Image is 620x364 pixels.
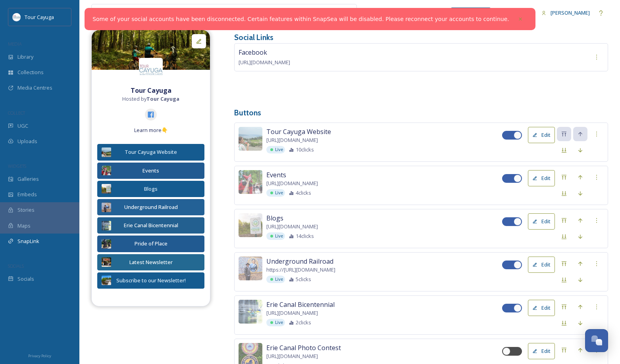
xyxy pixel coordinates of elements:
[115,203,187,211] div: Underground Railroad
[266,213,283,223] span: Blogs
[266,309,318,317] span: [URL][DOMAIN_NAME]
[239,213,262,237] img: 71e0f8f2-1c90-4030-b889-528a98c53596.jpg
[102,184,111,193] img: 71e0f8f2-1c90-4030-b889-528a98c53596.jpg
[266,136,318,144] span: [URL][DOMAIN_NAME]
[239,257,262,280] img: d989fd66-fd5c-4d2c-8c02-4c38b74c5598.jpg
[17,175,39,183] span: Galleries
[17,84,52,92] span: Media Centres
[266,276,285,283] div: Live
[139,58,163,82] img: download.jpeg
[134,126,168,134] span: Learn more👇
[528,343,555,359] button: Edit
[296,276,311,283] span: 5 clicks
[296,319,311,326] span: 2 clicks
[266,266,335,274] span: https://[URL][DOMAIN_NAME]
[97,217,204,234] button: Erie Canal Bicentennial
[8,163,26,169] span: WIDGETS
[13,13,21,21] img: download.jpeg
[17,238,39,245] span: SnapLink
[131,86,171,95] strong: Tour Cayuga
[239,48,267,57] span: Facebook
[97,181,204,197] button: Blogs
[266,189,285,197] div: Live
[296,232,314,240] span: 14 clicks
[102,257,111,267] img: faa31967-6370-4936-9b6c-70cf00b33f01.jpg
[585,329,608,352] button: Open Chat
[266,127,331,136] span: Tour Cayuga Website
[306,5,352,21] a: View all files
[115,259,187,266] div: Latest Newsletter
[266,170,286,180] span: Events
[296,146,314,153] span: 10 clicks
[17,191,37,198] span: Embeds
[8,110,25,116] span: COLLECT
[266,319,285,326] div: Live
[110,4,292,22] input: Search your library
[28,351,51,360] a: Privacy Policy
[8,263,24,269] span: SOCIALS
[551,9,590,16] span: [PERSON_NAME]
[17,69,44,76] span: Collections
[115,167,187,174] div: Events
[28,353,51,358] span: Privacy Policy
[92,30,210,70] img: b5d037cd-04cd-4fac-9b64-9a22eac2a8e5.jpg
[122,95,179,103] span: Hosted by
[239,59,290,66] span: [URL][DOMAIN_NAME]
[97,199,204,215] button: Underground Railroad
[115,148,187,156] div: Tour Cayuga Website
[97,236,204,252] button: Pride of Place
[266,300,335,309] span: Erie Canal Bicentennial
[239,127,262,151] img: d13152c4-165d-49b2-beb9-16e0a7ef30c2.jpg
[115,222,187,229] div: Erie Canal Bicentennial
[115,277,187,284] div: Subscribe to our Newsletter!
[266,353,318,360] span: [URL][DOMAIN_NAME]
[102,239,111,249] img: 9e949a54-5c2c-40a3-a755-359529188bce.jpg
[115,185,187,193] div: Blogs
[17,275,34,283] span: Socials
[25,13,54,21] span: Tour Cayuga
[92,15,509,23] a: Some of your social accounts have been disconnected. Certain features within SnapSea will be disa...
[266,343,341,353] span: Erie Canal Photo Contest
[146,95,179,102] strong: Tour Cayuga
[234,32,273,43] h3: Social Links
[266,146,285,153] div: Live
[239,300,262,324] img: 76f9020a-be25-4fe3-8c8a-75e768b8d523.jpg
[266,232,285,240] div: Live
[102,276,111,285] img: 9e4c807c-bf24-47f4-bf34-f9a65645deea.jpg
[115,240,187,247] div: Pride of Place
[17,206,35,214] span: Stories
[102,203,111,212] img: d989fd66-fd5c-4d2c-8c02-4c38b74c5598.jpg
[537,5,594,21] a: [PERSON_NAME]
[266,223,318,230] span: [URL][DOMAIN_NAME]
[528,127,555,143] button: Edit
[239,170,262,194] img: 2fc8f295-4833-4b8f-bf13-9113ff3390b8.jpg
[528,300,555,316] button: Edit
[266,180,318,187] span: [URL][DOMAIN_NAME]
[97,163,204,179] button: Events
[17,53,33,61] span: Library
[102,166,111,175] img: 2fc8f295-4833-4b8f-bf13-9113ff3390b8.jpg
[528,213,555,230] button: Edit
[17,138,37,145] span: Uploads
[97,144,204,160] button: Tour Cayuga Website
[17,122,28,130] span: UGC
[296,189,311,197] span: 4 clicks
[451,8,491,19] a: What's New
[528,257,555,273] button: Edit
[528,170,555,186] button: Edit
[102,221,111,230] img: 76f9020a-be25-4fe3-8c8a-75e768b8d523.jpg
[234,107,608,119] h3: Buttons
[17,222,31,230] span: Maps
[102,148,111,157] img: d13152c4-165d-49b2-beb9-16e0a7ef30c2.jpg
[97,254,204,270] button: Latest Newsletter
[266,257,333,266] span: Underground Railroad
[97,272,204,289] button: Subscribe to our Newsletter!
[8,41,22,47] span: MEDIA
